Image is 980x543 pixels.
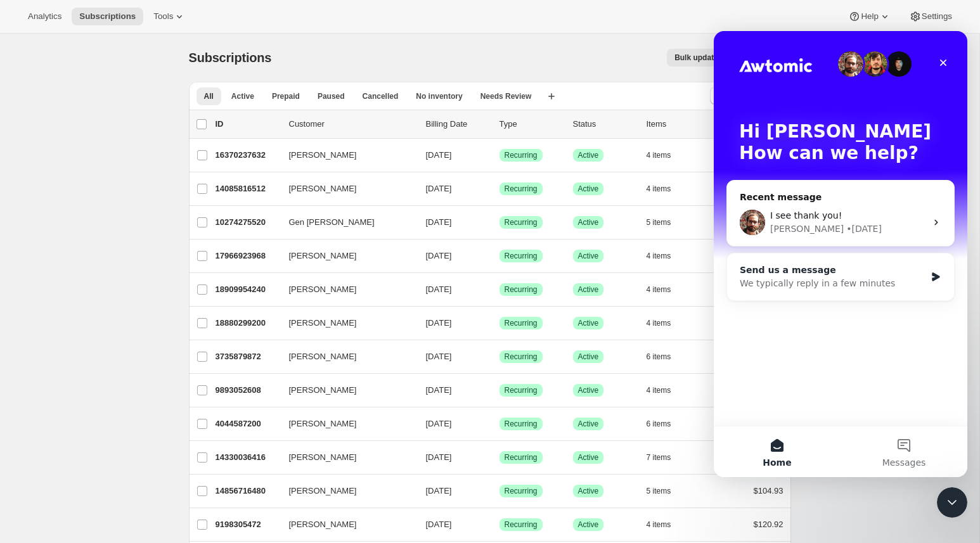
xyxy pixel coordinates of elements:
[480,91,532,101] span: Needs Review
[647,314,685,332] button: 4 items
[72,8,143,25] button: Subscriptions
[281,514,408,535] button: [PERSON_NAME]
[289,118,416,131] p: Customer
[426,352,452,361] span: [DATE]
[289,384,357,397] span: [PERSON_NAME]
[281,347,408,367] button: [PERSON_NAME]
[647,449,685,466] button: 7 items
[647,415,685,433] button: 6 items
[426,486,452,495] span: [DATE]
[505,318,538,328] span: Recurring
[426,385,452,395] span: [DATE]
[647,150,671,160] span: 4 items
[647,284,671,295] span: 4 items
[216,146,783,164] div: 16370237632[PERSON_NAME][DATE]SuccessRecurringSuccessActive4 items$119.92
[647,486,671,496] span: 5 items
[647,214,685,231] button: 5 items
[216,485,279,497] p: 14856716480
[505,284,538,295] span: Recurring
[204,91,214,101] span: All
[289,317,357,329] span: [PERSON_NAME]
[281,279,408,300] button: [PERSON_NAME]
[289,149,357,162] span: [PERSON_NAME]
[281,414,408,434] button: [PERSON_NAME]
[216,314,783,332] div: 18880299200[PERSON_NAME][DATE]SuccessRecurringSuccessActive4 items$113.91
[281,447,408,468] button: [PERSON_NAME]
[216,482,783,500] div: 14856716480[PERSON_NAME][DATE]SuccessRecurringSuccessActive5 items$104.93
[647,452,671,463] span: 7 items
[841,8,898,25] button: Help
[647,118,710,131] div: Items
[289,451,357,464] span: [PERSON_NAME]
[922,11,952,22] span: Settings
[363,91,399,101] span: Cancelled
[505,251,538,261] span: Recurring
[281,481,408,501] button: [PERSON_NAME]
[216,418,279,430] p: 4044587200
[281,212,408,233] button: Gen [PERSON_NAME]
[189,51,272,65] span: Subscriptions
[281,313,408,333] button: [PERSON_NAME]
[28,11,61,22] span: Analytics
[505,217,538,227] span: Recurring
[647,184,671,194] span: 4 items
[153,11,173,22] span: Tools
[272,91,300,101] span: Prepaid
[541,87,562,105] button: Create new view
[578,217,599,227] span: Active
[281,145,408,165] button: [PERSON_NAME]
[216,350,279,363] p: 3735879872
[216,381,783,399] div: 9893052608[PERSON_NAME][DATE]SuccessRecurringSuccessActive4 items$113.93
[647,180,685,198] button: 4 items
[426,520,452,529] span: [DATE]
[289,250,357,262] span: [PERSON_NAME]
[318,91,345,101] span: Paused
[426,118,489,131] p: Billing Date
[505,486,538,496] span: Recurring
[20,8,69,25] button: Analytics
[647,348,685,366] button: 6 items
[578,251,599,261] span: Active
[647,146,685,164] button: 4 items
[146,8,193,25] button: Tools
[578,452,599,463] span: Active
[426,150,452,160] span: [DATE]
[231,91,254,101] span: Active
[578,385,599,395] span: Active
[647,247,685,265] button: 4 items
[216,516,783,533] div: 9198305472[PERSON_NAME][DATE]SuccessRecurringSuccessActive4 items$120.92
[216,415,783,433] div: 4044587200[PERSON_NAME][DATE]SuccessRecurringSuccessActive6 items$156.88
[505,150,538,160] span: Recurring
[647,482,685,500] button: 5 items
[578,419,599,429] span: Active
[578,352,599,362] span: Active
[216,283,279,296] p: 18909954240
[426,284,452,294] span: [DATE]
[710,87,740,105] button: Search and filter results
[426,419,452,428] span: [DATE]
[289,418,357,430] span: [PERSON_NAME]
[216,451,279,464] p: 14330036416
[289,518,357,531] span: [PERSON_NAME]
[289,182,357,195] span: [PERSON_NAME]
[216,317,279,329] p: 18880299200
[647,217,671,227] span: 5 items
[216,149,279,162] p: 16370237632
[426,452,452,462] span: [DATE]
[216,216,279,229] p: 10274275520
[647,385,671,395] span: 4 items
[901,8,960,25] button: Settings
[426,217,452,227] span: [DATE]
